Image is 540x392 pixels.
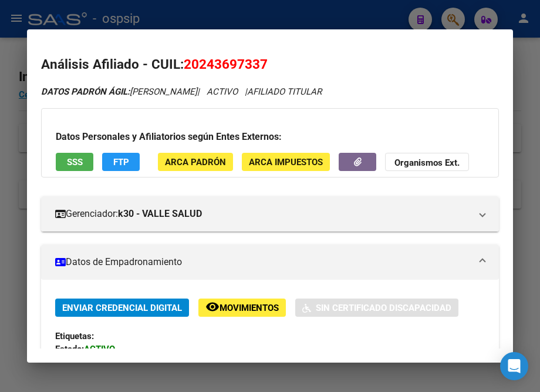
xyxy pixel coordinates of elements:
[385,153,469,171] button: Organismos Ext.
[113,157,129,167] span: FTP
[41,55,499,75] h2: Análisis Afiliado - CUIL:
[56,153,93,171] button: SSS
[198,299,286,317] button: Movimientos
[41,196,499,232] mat-expansion-panel-header: Gerenciador:k30 - VALLE SALUD
[41,86,197,97] span: [PERSON_NAME]
[500,352,528,380] div: Open Intercom Messenger
[184,56,268,72] span: 20243697337
[220,303,279,313] span: Movimientos
[55,331,94,341] strong: Etiquetas:
[67,157,83,167] span: SSS
[55,344,84,354] strong: Estado:
[247,86,322,97] span: AFILIADO TITULAR
[158,153,233,171] button: ARCA Padrón
[394,158,460,168] strong: Organismos Ext.
[295,299,458,317] button: Sin Certificado Discapacidad
[165,157,226,167] span: ARCA Padrón
[84,344,115,354] strong: ACTIVO
[316,303,451,313] span: Sin Certificado Discapacidad
[62,303,182,313] span: Enviar Credencial Digital
[55,207,471,221] mat-panel-title: Gerenciador:
[41,86,130,97] strong: DATOS PADRÓN ÁGIL:
[118,207,202,221] strong: k30 - VALLE SALUD
[242,153,330,171] button: ARCA Impuestos
[41,86,322,97] i: | ACTIVO |
[55,255,471,269] mat-panel-title: Datos de Empadronamiento
[56,130,484,144] h3: Datos Personales y Afiliatorios según Entes Externos:
[102,153,140,171] button: FTP
[55,299,189,317] button: Enviar Credencial Digital
[205,300,220,314] mat-icon: remove_red_eye
[41,244,499,280] mat-expansion-panel-header: Datos de Empadronamiento
[249,157,323,167] span: ARCA Impuestos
